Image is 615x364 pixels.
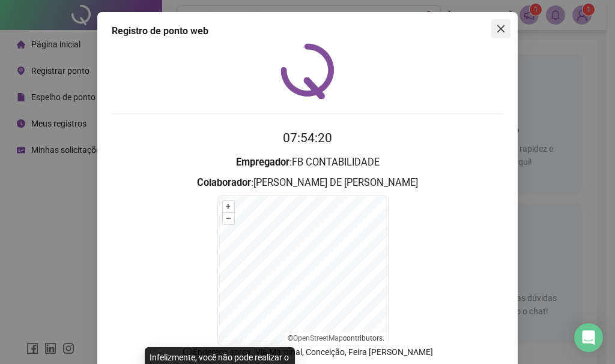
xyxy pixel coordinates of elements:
[280,43,335,99] img: QRPoint
[283,131,332,145] time: 07:54:20
[197,177,251,188] strong: Colaborador
[112,155,503,170] h3: : FB CONTABILIDADE
[293,334,343,342] a: OpenStreetMap
[112,175,503,191] h3: : [PERSON_NAME] DE [PERSON_NAME]
[236,157,289,168] strong: Empregador
[112,345,503,359] p: Endereço aprox. : Via Marginal, Conceição, Feira [PERSON_NAME]
[496,24,506,34] span: close
[182,346,193,357] span: info-circle
[223,201,234,212] button: +
[223,213,234,224] button: –
[112,24,503,38] div: Registro de ponto web
[574,323,603,352] div: Open Intercom Messenger
[491,19,510,38] button: Close
[288,334,384,342] li: © contributors.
